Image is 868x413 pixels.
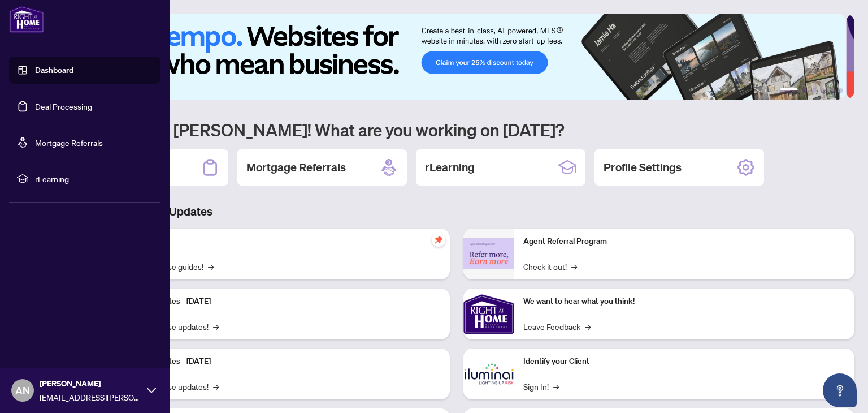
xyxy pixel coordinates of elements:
[9,6,44,33] img: logo
[119,295,441,308] p: Platform Updates - [DATE]
[119,355,441,368] p: Platform Updates - [DATE]
[463,238,514,269] img: Agent Referral Program
[571,260,577,273] span: →
[523,295,845,308] p: We want to hear what you think!
[802,88,807,93] button: 2
[213,380,219,393] span: →
[246,160,346,175] h2: Mortgage Referrals
[830,88,834,93] button: 5
[780,88,798,93] button: 1
[208,260,214,273] span: →
[119,235,441,248] p: Self-Help
[35,173,153,185] span: rLearning
[40,377,141,390] span: [PERSON_NAME]
[463,349,514,399] img: Identify your Client
[523,380,559,393] a: Sign In!→
[811,88,816,93] button: 3
[213,320,219,333] span: →
[59,204,854,220] h3: Brokerage & Industry Updates
[35,137,103,148] a: Mortgage Referrals
[604,160,682,175] h2: Profile Settings
[523,260,577,273] a: Check it out!→
[59,119,854,140] h1: Welcome back [PERSON_NAME]! What are you working on [DATE]?
[432,233,445,247] span: pushpin
[823,373,857,407] button: Open asap
[15,382,30,398] span: AN
[821,88,825,93] button: 4
[523,320,591,333] a: Leave Feedback→
[585,320,591,333] span: →
[839,88,843,93] button: 6
[553,380,559,393] span: →
[59,14,846,100] img: Slide 0
[425,160,475,175] h2: rLearning
[523,355,845,368] p: Identify your Client
[35,101,92,111] a: Deal Processing
[40,391,141,403] span: [EMAIL_ADDRESS][PERSON_NAME][DOMAIN_NAME]
[35,65,73,75] a: Dashboard
[523,235,845,248] p: Agent Referral Program
[463,289,514,339] img: We want to hear what you think!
